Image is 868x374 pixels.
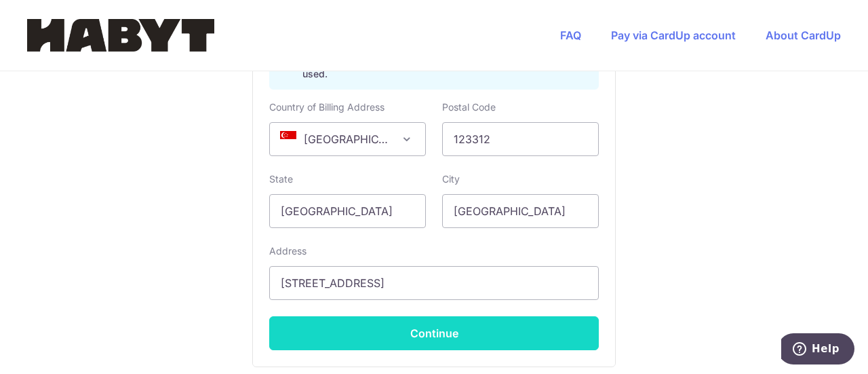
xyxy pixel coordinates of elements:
[766,29,841,42] a: About CardUp
[611,29,736,42] a: Pay via CardUp account
[442,122,599,156] input: Example 123456
[442,100,496,114] label: Postal Code
[269,244,307,258] label: Address
[269,316,599,350] button: Continue
[269,172,293,186] label: State
[269,122,426,156] span: Singapore
[270,123,425,155] span: Singapore
[269,100,384,114] label: Country of Billing Address
[560,29,581,42] a: FAQ
[442,172,460,186] label: City
[781,333,854,367] iframe: Opens a widget where you can find more information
